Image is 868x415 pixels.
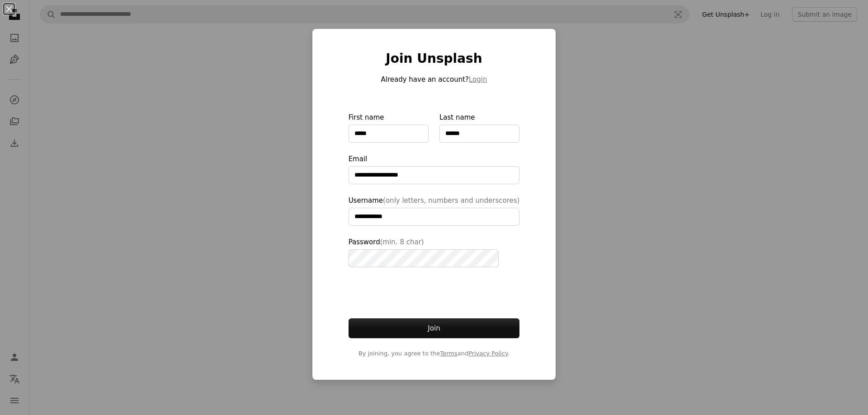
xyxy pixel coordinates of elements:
input: Email [349,166,520,184]
a: Terms [440,350,457,357]
a: Privacy Policy [468,350,508,357]
input: First name [349,125,429,143]
label: Username [349,195,520,226]
input: Last name [439,125,519,143]
span: (min. 8 char) [380,238,424,246]
button: Login [469,74,487,85]
input: Password(min. 8 char) [349,249,499,267]
label: Password [349,237,520,267]
p: Already have an account? [349,74,520,85]
h1: Join Unsplash [349,51,520,67]
label: Email [349,154,520,184]
span: (only letters, numbers and underscores) [383,196,519,205]
input: Username(only letters, numbers and underscores) [349,208,520,226]
span: By joining, you agree to the and . [349,349,520,358]
button: Join [349,318,520,338]
label: First name [349,112,429,143]
label: Last name [439,112,519,143]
